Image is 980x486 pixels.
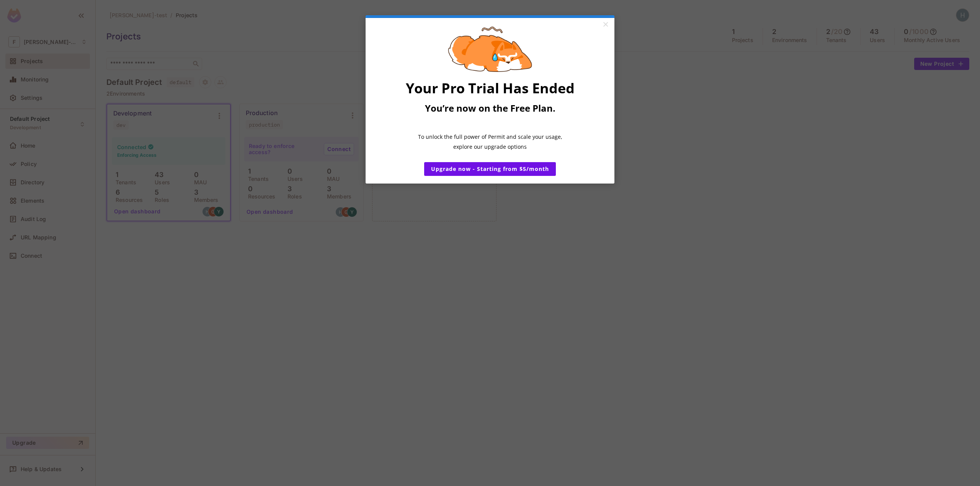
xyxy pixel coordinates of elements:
div: current step [366,15,614,18]
p: ​ [386,118,594,127]
span: Your Pro Trial Has Ended [406,79,575,98]
a: Upgrade now - Starting from $5/month [424,162,556,176]
a: Close modal [599,18,612,32]
span: explore our upgrade options [453,143,527,150]
span: To unlock the full power of Permit and scale your usage, [418,133,562,140]
span: You’re now on the Free Plan. [425,102,555,114]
